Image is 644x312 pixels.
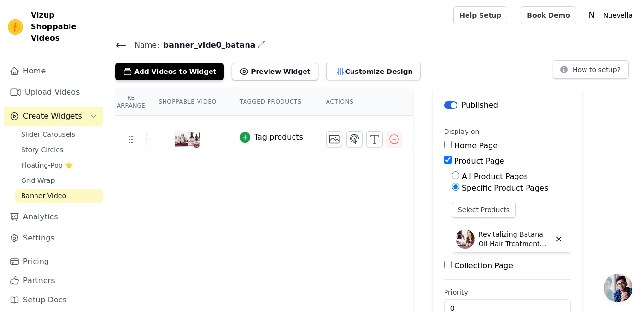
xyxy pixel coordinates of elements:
[588,11,595,20] text: N
[599,7,636,24] p: Nuevella
[553,60,629,79] button: How to setup?
[115,63,224,80] button: Add Videos to Widget
[315,88,413,116] th: Actions
[23,110,82,122] span: Create Widgets
[461,99,498,111] p: Published
[4,207,103,227] a: Analytics
[456,229,475,249] img: Revitalizing Batana Oil Hair Treatment Collection for Restoration
[15,174,103,187] a: Grid Wrap
[240,132,303,143] button: Tag products
[584,7,636,24] button: N Nuevella
[115,88,147,116] th: Re Arrange
[4,290,103,310] a: Setup Docs
[15,158,103,172] a: Floating-Pop ⭐
[160,39,256,51] span: banner_vide0_batana
[4,61,103,81] a: Home
[454,156,504,166] label: Product Page
[4,83,103,102] a: Upload Videos
[454,141,498,150] label: Home Page
[127,39,160,51] span: Name:
[4,228,103,248] a: Settings
[453,6,507,24] a: Help Setup
[4,252,103,271] a: Pricing
[326,131,342,147] button: Change Thumbnail
[21,145,63,155] span: Story Circles
[550,231,567,247] button: Delete widget
[15,143,103,156] a: Story Circles
[31,10,99,44] span: Vizup Shoppable Videos
[462,172,528,181] label: All Product Pages
[4,107,103,126] button: Create Widgets
[21,176,55,185] span: Grid Wrap
[21,130,75,139] span: Slider Carousels
[462,183,548,192] label: Specific Product Pages
[604,274,632,302] a: Open chat
[21,160,73,170] span: Floating-Pop ⭐
[232,63,318,80] button: Preview Widget
[444,288,571,297] label: Priority
[258,38,265,51] div: Edit Name
[452,202,516,218] button: Select Products
[174,116,201,162] img: tn-e6245d78243f4bc294860af46723d937.png
[444,127,480,136] legend: Display on
[228,88,315,116] th: Tagged Products
[553,67,629,76] a: How to setup?
[21,191,66,201] span: Banner Video
[4,271,103,290] a: Partners
[8,19,23,35] img: Vizup
[15,189,103,203] a: Banner Video
[521,6,576,24] a: Book Demo
[147,88,228,116] th: Shoppable Video
[479,229,550,249] p: Revitalizing Batana Oil Hair Treatment Collection for Restoration
[15,128,103,141] a: Slider Carousels
[254,132,303,143] div: Tag products
[454,261,513,270] label: Collection Page
[326,63,421,80] button: Customize Design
